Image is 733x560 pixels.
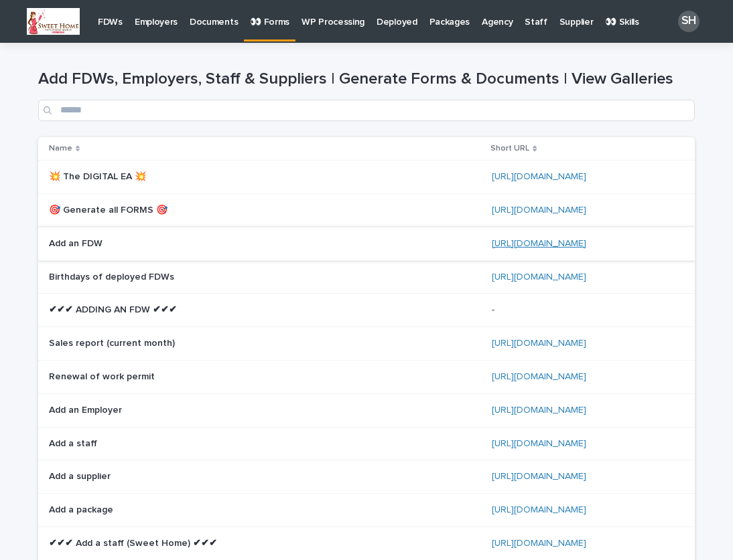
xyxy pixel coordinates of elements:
[38,527,695,560] tr: ✔✔✔ Add a staff (Sweet Home) ✔✔✔✔✔✔ Add a staff (Sweet Home) ✔✔✔ [URL][DOMAIN_NAME]
[492,372,586,381] a: [URL][DOMAIN_NAME]
[49,202,170,216] p: 🎯 Generate all FORMS 🎯
[490,141,529,156] p: Short URL
[27,8,80,35] img: svk4nLhFsE3XzXVXFhcXkkKHVvljHXEfWRHana-2Z0g
[38,294,695,327] tr: ✔✔✔ ADDING AN FDW ✔✔✔✔✔✔ ADDING AN FDW ✔✔✔ --
[49,369,157,383] p: Renewal of work permit
[492,405,586,415] a: [URL][DOMAIN_NAME]
[38,100,695,121] input: Search
[492,239,586,248] a: [URL][DOMAIN_NAME]
[49,502,116,516] p: Add a package
[38,460,695,494] tr: Add a supplierAdd a supplier [URL][DOMAIN_NAME]
[492,302,497,316] p: -
[38,393,695,427] tr: Add an EmployerAdd an Employer [URL][DOMAIN_NAME]
[49,269,177,283] p: Birthdays of deployed FDWs
[492,339,586,348] a: [URL][DOMAIN_NAME]
[492,205,586,215] a: [URL][DOMAIN_NAME]
[492,505,586,515] a: [URL][DOMAIN_NAME]
[38,161,695,194] tr: 💥 The DIGITAL EA 💥💥 The DIGITAL EA 💥 [URL][DOMAIN_NAME]
[49,436,100,450] p: Add a staff
[492,272,586,282] a: [URL][DOMAIN_NAME]
[492,539,586,548] a: [URL][DOMAIN_NAME]
[49,535,220,549] p: ✔✔✔ Add a staff (Sweet Home) ✔✔✔
[49,402,125,416] p: Add an Employer
[49,169,149,183] p: 💥 The DIGITAL EA 💥
[38,360,695,393] tr: Renewal of work permitRenewal of work permit [URL][DOMAIN_NAME]
[49,236,105,250] p: Add an FDW
[492,439,586,448] a: [URL][DOMAIN_NAME]
[49,302,180,316] p: ✔✔✔ ADDING AN FDW ✔✔✔
[492,172,586,181] a: [URL][DOMAIN_NAME]
[38,427,695,460] tr: Add a staffAdd a staff [URL][DOMAIN_NAME]
[38,227,695,260] tr: Add an FDWAdd an FDW [URL][DOMAIN_NAME]
[678,11,699,32] div: SH
[38,327,695,361] tr: Sales report (current month)Sales report (current month) [URL][DOMAIN_NAME]
[49,335,178,349] p: Sales report (current month)
[49,141,72,156] p: Name
[38,260,695,294] tr: Birthdays of deployed FDWsBirthdays of deployed FDWs [URL][DOMAIN_NAME]
[38,193,695,227] tr: 🎯 Generate all FORMS 🎯🎯 Generate all FORMS 🎯 [URL][DOMAIN_NAME]
[492,472,586,481] a: [URL][DOMAIN_NAME]
[38,494,695,527] tr: Add a packageAdd a package [URL][DOMAIN_NAME]
[38,70,695,89] h1: Add FDWs, Employers, Staff & Suppliers | Generate Forms & Documents | View Galleries
[49,468,113,482] p: Add a supplier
